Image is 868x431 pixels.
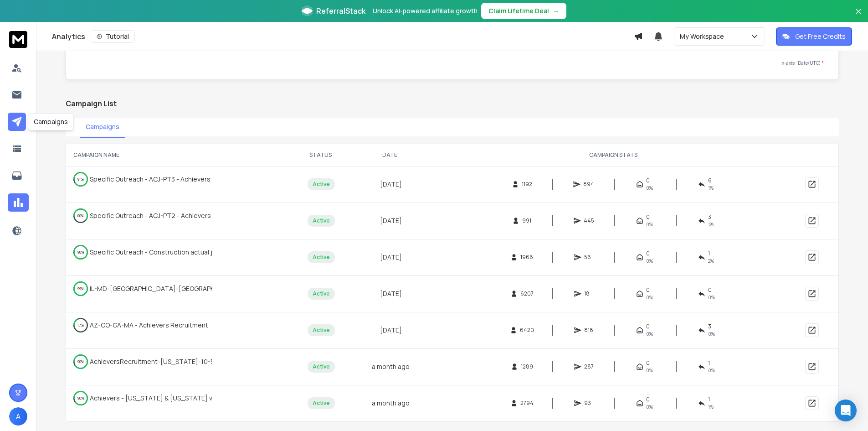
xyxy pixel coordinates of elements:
p: 90 % [77,357,84,366]
span: ReferralStack [316,5,365,16]
h2: Campaign List [66,98,839,109]
span: 0 [646,250,650,257]
p: 90 % [77,394,84,403]
span: 0% [646,184,653,192]
p: 91 % [77,175,84,184]
button: A [9,407,27,426]
span: 18 [584,290,593,297]
td: [DATE] [351,166,429,203]
td: IL-MD-[GEOGRAPHIC_DATA]-[GEOGRAPHIC_DATA] - Achievers Recruitment [66,276,212,301]
td: [DATE] [351,239,429,275]
p: Get Free Credits [795,32,846,41]
td: a month ago [351,385,429,421]
div: Campaigns [28,113,74,130]
p: 60 % [77,211,84,220]
span: → [553,6,559,16]
td: AZ-CO-GA-MA - Achievers Recruitment [66,312,212,338]
span: 1289 [521,363,533,370]
span: 3 [708,323,711,330]
th: CAMPAIGN NAME [66,144,290,166]
span: 0% [646,257,653,265]
span: 1 % [708,221,714,228]
p: 99 % [77,284,84,293]
span: 0 [646,286,650,294]
button: Tutorial [91,30,135,43]
td: Specific Outreach - ACJ-PT2 - Achievers Recruitment [66,203,212,228]
span: 1 % [708,184,714,192]
td: [DATE] [351,312,429,348]
span: 287 [584,363,594,370]
span: 1 [708,396,710,403]
p: My Workspace [680,32,728,41]
span: 818 [584,327,593,334]
span: 0% [646,330,653,338]
button: Campaigns [80,117,125,138]
span: 0% [646,221,653,228]
div: Active [308,251,335,263]
span: 0 [646,213,650,221]
span: 0 [646,177,650,184]
button: Claim Lifetime Deal→ [481,3,566,19]
div: Active [308,215,335,227]
span: 2794 [520,400,534,407]
span: 2 % [708,257,714,265]
span: 1 [708,250,710,257]
td: [DATE] [351,275,429,312]
td: Specific Outreach - ACJ-PT3 - Achievers Recruitment [66,166,212,192]
span: 0 [646,396,650,403]
span: 991 [522,217,531,224]
span: 0% [646,294,653,301]
button: Close banner [853,5,864,27]
span: 0 % [708,330,715,338]
th: DATE [351,144,429,166]
span: 1192 [522,181,532,188]
span: 6420 [520,327,534,334]
span: 445 [584,217,594,224]
td: AchieversRecruitment-[US_STATE]-10-50-51-200FTE [66,349,212,374]
div: Active [308,288,335,300]
div: Analytics [52,30,634,43]
p: 98 % [77,248,84,257]
span: 0 [646,359,650,367]
span: 1966 [520,254,533,261]
div: Active [308,324,335,336]
div: Active [308,361,335,373]
span: 0 [708,286,712,294]
p: x-axis : Date(UTC) [81,60,824,67]
span: 0 % [708,367,715,374]
p: Unlock AI-powered affiliate growth [373,6,478,16]
span: 0 % [708,294,715,301]
div: Open Intercom Messenger [835,400,857,421]
p: 17 % [77,321,84,330]
span: 93 [584,400,593,407]
span: 894 [583,181,594,188]
span: 1 [708,359,710,367]
span: 56 [584,254,593,261]
td: [DATE] [351,203,429,239]
button: Get Free Credits [776,27,852,46]
span: 0% [646,367,653,374]
div: Active [308,178,335,190]
td: a month ago [351,348,429,385]
div: Active [308,397,335,409]
td: Specific Outreach - Construction actual jobs - Achievers Recruitment [66,239,212,265]
span: 1 % [708,403,714,410]
span: 6 [708,177,712,184]
span: 3 [708,213,711,221]
th: STATUS [290,144,351,166]
th: CAMPAIGN STATS [429,144,798,166]
span: 6207 [520,290,534,297]
span: 0 [646,323,650,330]
span: 0% [646,403,653,410]
td: Achievers - [US_STATE] & [US_STATE] verified v1 [66,385,212,411]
